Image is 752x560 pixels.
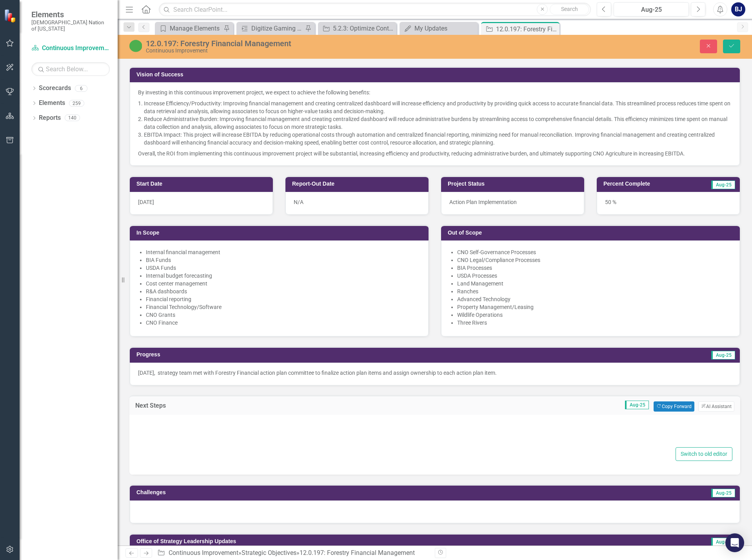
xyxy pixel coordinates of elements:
[457,257,540,263] span: CNO Legal/Compliance Processes
[457,273,497,279] span: USDA Processes
[75,85,87,92] div: 6
[31,62,110,76] input: Search Below...
[39,84,71,93] a: Scorecards
[457,296,510,302] span: Advanced Technology
[285,192,429,215] div: N/A
[725,533,744,552] div: Open Intercom Messenger
[496,24,558,34] div: 12.0.197: Forestry Financial Management
[292,181,425,187] h3: Report-Out Date
[136,352,430,358] h3: Progress
[711,181,735,189] span: Aug-25
[333,23,394,33] div: 5.2.3: Optimize Contact Centers through Artificial Intelligence
[31,44,110,53] a: Continuous Improvement
[39,99,65,108] a: Elements
[146,264,420,272] li: USDA Funds
[457,264,732,272] li: ​
[138,199,154,205] span: [DATE]
[457,311,732,319] li: ​
[457,303,732,311] li: ​
[457,320,487,326] span: Three Rivers
[242,549,296,556] a: Strategic Objectives
[457,288,478,294] span: Ranches
[448,181,580,187] h3: Project Status
[146,272,420,280] p: Internal budget forecasting ​
[614,2,689,16] button: Aug-25
[457,256,732,264] li: ​
[457,280,503,287] span: Land Management
[654,401,694,412] button: Copy Forward
[4,9,18,22] img: ClearPoint Strategy
[157,549,429,558] div: » »
[136,181,269,187] h3: Start Date
[457,265,492,271] span: BIA Processes
[550,4,589,15] button: Search
[731,2,745,16] button: BJ
[698,401,734,412] button: AI Assistant
[676,447,732,461] button: Switch to old editor
[414,23,476,33] div: My Updates
[457,304,534,310] span: Property Management/Leasing
[144,99,732,115] li: Increase Efficiency/Productivity: Improving financial management and creating centralized dashboa...
[136,490,461,495] h3: Challenges
[457,295,732,303] li: ​
[625,401,649,409] span: Aug-25
[449,199,517,205] span: Action Plan Implementation
[457,249,536,255] span: CNO Self-Governance Processes
[457,287,732,295] li: ​
[146,48,472,54] div: Continuous Improvement
[136,72,736,78] h3: Vision of Success
[146,256,420,264] li: BIA Funds
[711,489,735,497] span: Aug-25
[457,312,503,318] span: Wildlife Operations
[159,3,591,16] input: Search ClearPoint...
[39,114,61,123] a: Reports
[136,230,425,236] h3: In Scope
[457,248,732,256] li: ​
[457,272,732,280] li: ​
[31,10,110,19] span: Elements
[144,115,732,131] li: Reduce Administrative Burden: Improving financial management and creating centralized dashboard w...
[146,248,420,256] p: Internal financial management​
[457,280,732,287] li: ​
[65,115,80,121] div: 140
[136,538,617,544] h3: Office of Strategy Leadership Updates
[146,303,420,311] p: Financial Technology/Software​
[138,148,732,157] p: Overall, the ROI from implementing this continuous improvement project will be substantial, incre...
[144,131,732,146] li: EBITDA Impact: This project will increase EBITDA by reducing operational costs through automation...
[616,5,686,14] div: Aug-25
[711,538,735,546] span: Aug-25
[300,549,415,556] div: 12.0.197: Forestry Financial Management
[146,295,420,303] p: Financial reporting​
[320,23,394,33] a: 5.2.3: Optimize Contact Centers through Artificial Intelligence
[146,280,420,287] p: Cost center management​
[138,369,732,377] p: [DATE], strategy team met with Forestry Financial action plan committee to finalize action plan i...
[157,23,222,33] a: Manage Elements
[401,23,476,33] a: My Updates
[169,549,238,556] a: Continuous Improvement
[146,311,420,319] p: CNO Grants​
[138,89,732,98] p: By investing in this continuous improvement project, we expect to achieve the following benefits:
[597,192,740,215] div: 50 %
[146,287,420,295] p: R&A dashboards​
[129,40,142,52] img: CI Action Plan Approved/In Progress
[135,402,266,409] h3: Next Steps
[561,6,578,12] span: Search
[603,181,690,187] h3: Percent Complete
[146,39,472,48] div: 12.0.197: Forestry Financial Management
[448,230,736,236] h3: Out of Scope
[146,319,420,327] p: CNO Finance
[711,351,735,359] span: Aug-25
[31,19,110,32] small: [DEMOGRAPHIC_DATA] Nation of [US_STATE]
[170,23,222,33] div: Manage Elements
[238,23,303,33] a: Digitize Gaming Forms
[69,100,84,107] div: 259
[251,23,303,33] div: Digitize Gaming Forms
